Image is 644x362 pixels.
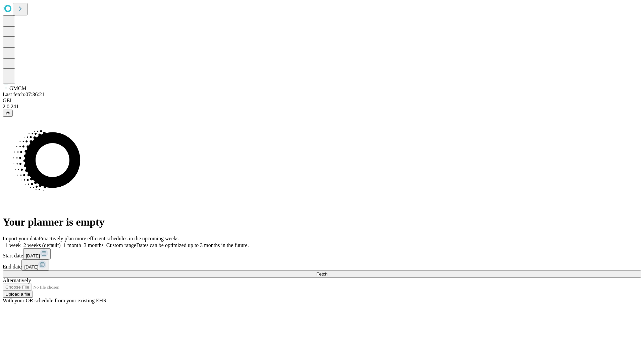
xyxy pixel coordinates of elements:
[3,298,107,303] span: With your OR schedule from your existing EHR
[23,242,61,248] span: 2 weeks (default)
[3,270,641,278] button: Fetch
[136,242,249,248] span: Dates can be optimized up to 3 months in the future.
[5,242,21,248] span: 1 week
[5,111,10,116] span: @
[3,98,641,104] div: GEI
[106,242,136,248] span: Custom range
[3,259,641,270] div: End date
[3,92,45,97] span: Last fetch: 07:36:21
[21,259,49,270] button: [DATE]
[3,216,641,228] h1: Your planner is empty
[63,242,81,248] span: 1 month
[84,242,104,248] span: 3 months
[9,85,26,91] span: GMCM
[23,248,51,259] button: [DATE]
[26,253,40,258] span: [DATE]
[3,110,13,117] button: @
[3,104,641,110] div: 2.0.241
[3,291,33,298] button: Upload a file
[3,248,641,259] div: Start date
[3,236,39,241] span: Import your data
[39,236,180,241] span: Proactively plan more efficient schedules in the upcoming weeks.
[3,278,31,283] span: Alternatively
[24,264,38,269] span: [DATE]
[316,271,327,277] span: Fetch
